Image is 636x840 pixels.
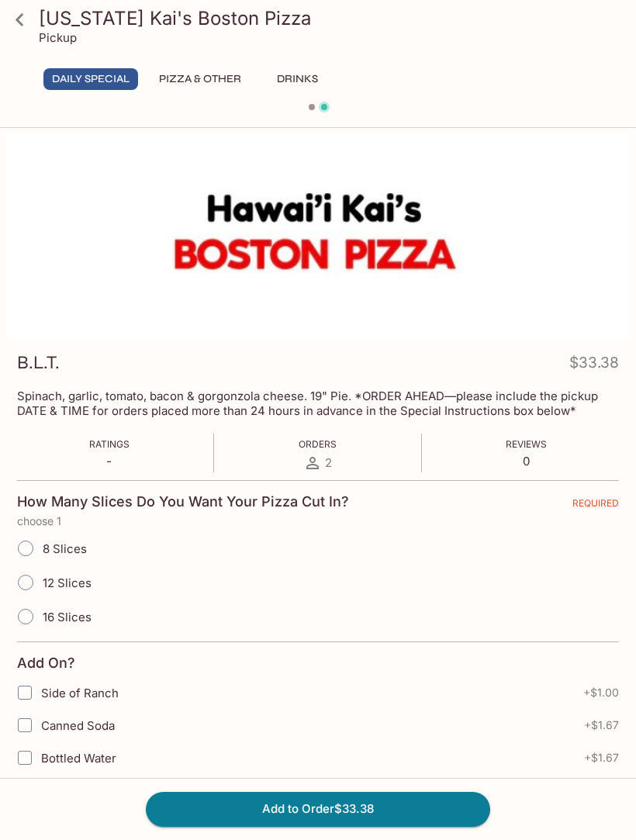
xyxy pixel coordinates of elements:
p: - [89,454,130,468]
span: 2 [325,455,332,470]
button: Add to Order$33.38 [146,792,490,826]
span: 12 Slices [43,576,92,590]
span: + $1.67 [584,719,619,731]
p: Spinach, garlic, tomato, bacon & gorgonzola cheese. 19" Pie. *ORDER AHEAD—please include the pick... [17,389,619,418]
div: B.L.T. [6,134,630,340]
span: 8 Slices [43,541,87,556]
p: Pickup [39,30,77,45]
h3: [US_STATE] Kai's Boston Pizza [39,6,624,30]
h3: B.L.T. [17,351,60,375]
span: Side of Ranch [41,686,119,700]
span: + $1.00 [583,686,619,699]
span: 16 Slices [43,610,92,624]
span: + $1.67 [584,752,619,764]
span: Orders [299,438,337,450]
span: Canned Soda [41,718,115,733]
span: Bottled Water [41,751,116,766]
span: Reviews [506,438,547,450]
span: Ratings [89,438,130,450]
span: REQUIRED [572,497,619,515]
button: Pizza & Other [150,68,250,90]
button: Drinks [262,68,332,90]
h4: Add On? [17,655,75,672]
h4: How Many Slices Do You Want Your Pizza Cut In? [17,493,349,510]
p: choose 1 [17,515,619,527]
p: 0 [506,454,547,468]
h4: $33.38 [569,351,619,381]
button: Daily Special [43,68,138,90]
